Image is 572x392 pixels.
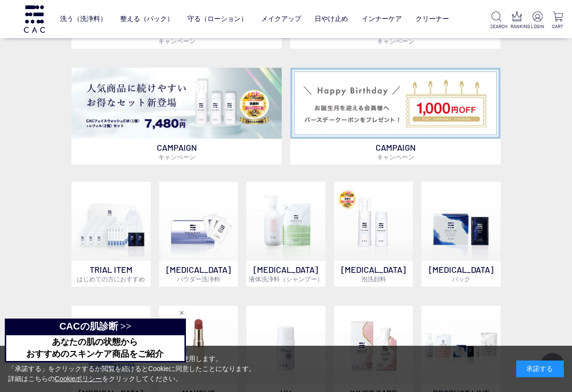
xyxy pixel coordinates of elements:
img: 泡洗顔料 [334,182,413,261]
img: フェイスウォッシュ＋レフィル2個セット [71,68,282,139]
a: 洗う（洗浄料） [60,8,107,30]
img: インナーケア [334,306,413,385]
a: 泡洗顔料 [MEDICAL_DATA]泡洗顔料 [334,182,413,287]
a: インナーケア [362,8,402,30]
p: SEARCH [490,23,503,30]
a: [MEDICAL_DATA]パウダー洗浄料 [159,182,238,287]
a: 守る（ローション） [187,8,247,30]
p: [MEDICAL_DATA] [246,261,326,287]
span: はじめての方におすすめ [77,275,145,283]
p: LOGIN [531,23,544,30]
a: メイクアップ [261,8,301,30]
a: 整える（パック） [120,8,174,30]
p: TRIAL ITEM [71,261,151,287]
a: フェイスウォッシュ＋レフィル2個セット フェイスウォッシュ＋レフィル2個セット CAMPAIGNキャンペーン [71,68,282,165]
p: [MEDICAL_DATA] [159,261,238,287]
span: キャンペーン [377,153,414,161]
a: [MEDICAL_DATA]パック [421,182,500,287]
a: [MEDICAL_DATA]液体洗浄料（シャンプー） [246,182,326,287]
a: SEARCH [490,11,503,30]
p: [MEDICAL_DATA] [334,261,413,287]
img: logo [22,5,46,32]
span: 液体洗浄料（シャンプー） [249,275,323,283]
p: CART [552,23,564,30]
div: 当サイトでは、お客様へのサービス向上のためにCookieを使用します。 「承諾する」をクリックするか閲覧を続けるとCookieに同意したことになります。 詳細はこちらの をクリックしてください。 [8,354,256,384]
span: パック [452,275,470,283]
span: パウダー洗浄料 [177,275,220,283]
img: バースデークーポン [290,68,500,139]
a: CART [552,11,564,30]
span: 泡洗顔料 [361,275,386,283]
p: CAMPAIGN [290,139,500,165]
a: RANKING [511,11,523,30]
a: Cookieポリシー [55,375,102,382]
a: バースデークーポン バースデークーポン CAMPAIGNキャンペーン [290,68,500,165]
a: 日やけ止め [315,8,348,30]
span: キャンペーン [158,153,195,161]
div: 承諾する [516,361,564,377]
p: CAMPAIGN [71,139,282,165]
p: [MEDICAL_DATA] [421,261,500,287]
p: RANKING [511,23,523,30]
a: クリーナー [416,8,449,30]
img: トライアルセット [71,182,151,261]
a: LOGIN [531,11,544,30]
a: トライアルセット TRIAL ITEMはじめての方におすすめ [71,182,151,287]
